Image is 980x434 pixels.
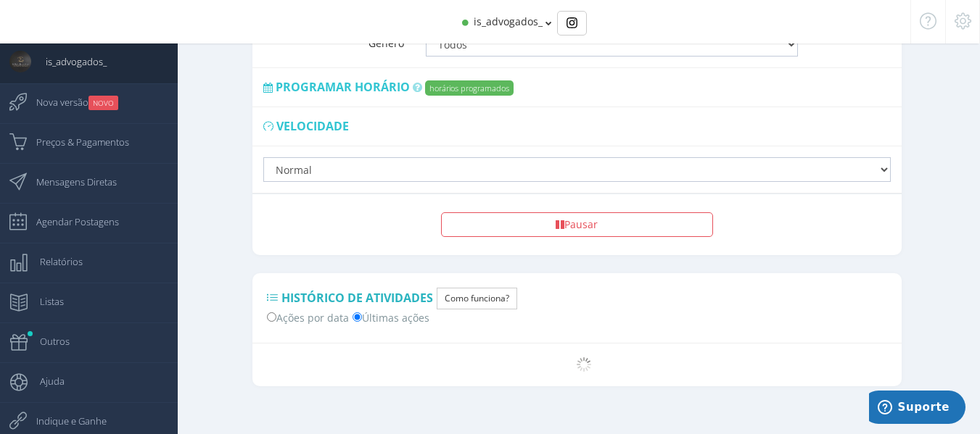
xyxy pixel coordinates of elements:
[22,164,117,200] span: Mensagens Diretas
[31,43,107,80] span: is_advogados_
[577,357,591,372] img: loader.gif
[567,17,577,28] img: Instagram_simple_icon.svg
[557,11,587,36] div: Basic example
[281,290,433,306] span: Histórico de Atividades
[267,312,276,322] input: Ações por data
[276,79,410,95] span: Programar horário
[267,309,349,325] label: Ações por data
[425,80,514,96] label: horários programados
[437,288,517,309] button: Como funciona?
[474,14,543,28] span: is_advogados_
[276,118,349,134] span: Velocidade
[22,124,129,160] span: Preços & Pagamentos
[25,363,65,399] span: Ajuda
[441,212,713,237] button: Pausar
[353,309,429,325] label: Últimas ações
[25,323,70,359] span: Outros
[9,51,31,72] img: User Image
[25,283,64,320] span: Listas
[88,96,118,110] small: NOVO
[22,204,119,240] span: Agendar Postagens
[353,312,362,322] input: Últimas ações
[22,84,118,120] span: Nova versão
[25,243,83,280] span: Relatórios
[869,391,965,427] iframe: Abre um widget para que você possa encontrar mais informações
